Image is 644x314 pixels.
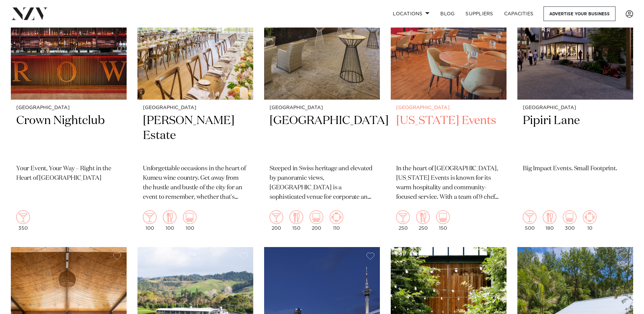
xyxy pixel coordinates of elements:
h2: [US_STATE] Events [396,113,501,159]
h2: Crown Nightclub [16,113,121,159]
div: 500 [523,210,536,231]
h2: Pipiri Lane [523,113,628,159]
img: meeting.png [583,210,596,224]
img: dining.png [543,210,556,224]
h2: [PERSON_NAME] Estate [143,113,248,159]
div: 250 [396,210,410,231]
img: theatre.png [310,210,323,224]
img: dining.png [290,210,303,224]
p: Big Impact Events. Small Footprint. [523,164,628,174]
img: meeting.png [330,210,343,224]
h2: [GEOGRAPHIC_DATA] [270,113,374,159]
a: Capacities [499,6,539,21]
small: [GEOGRAPHIC_DATA] [143,105,248,110]
div: 300 [563,210,576,231]
img: theatre.png [183,210,197,224]
small: [GEOGRAPHIC_DATA] [523,105,628,110]
p: Unforgettable occasions in the heart of Kumeu wine country. Get away from the hustle and bustle o... [143,164,248,202]
img: dining.png [163,210,177,224]
a: Advertise your business [544,6,615,21]
div: 100 [143,210,157,231]
div: 10 [583,210,596,231]
img: theatre.png [563,210,576,224]
small: [GEOGRAPHIC_DATA] [396,105,501,110]
div: 180 [543,210,556,231]
div: 250 [416,210,430,231]
div: 110 [330,210,343,231]
img: cocktail.png [270,210,283,224]
div: 150 [436,210,450,231]
div: 150 [290,210,303,231]
p: In the heart of [GEOGRAPHIC_DATA], [US_STATE] Events is known for its warm hospitality and commun... [396,164,501,202]
div: 100 [183,210,197,231]
img: cocktail.png [396,210,410,224]
img: cocktail.png [523,210,536,224]
img: nzv-logo.png [11,7,48,20]
a: Locations [387,6,435,21]
img: theatre.png [436,210,450,224]
p: Your Event, Your Way – Right in the Heart of [GEOGRAPHIC_DATA] [16,164,121,183]
img: cocktail.png [143,210,157,224]
a: BLOG [435,6,460,21]
a: SUPPLIERS [460,6,498,21]
div: 200 [310,210,323,231]
div: 200 [270,210,283,231]
img: dining.png [416,210,430,224]
small: [GEOGRAPHIC_DATA] [16,105,121,110]
p: Steeped in Swiss heritage and elevated by panoramic views, [GEOGRAPHIC_DATA] is a sophisticated v... [270,164,374,202]
div: 350 [16,210,30,231]
div: 100 [163,210,177,231]
small: [GEOGRAPHIC_DATA] [270,105,374,110]
img: cocktail.png [16,210,30,224]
